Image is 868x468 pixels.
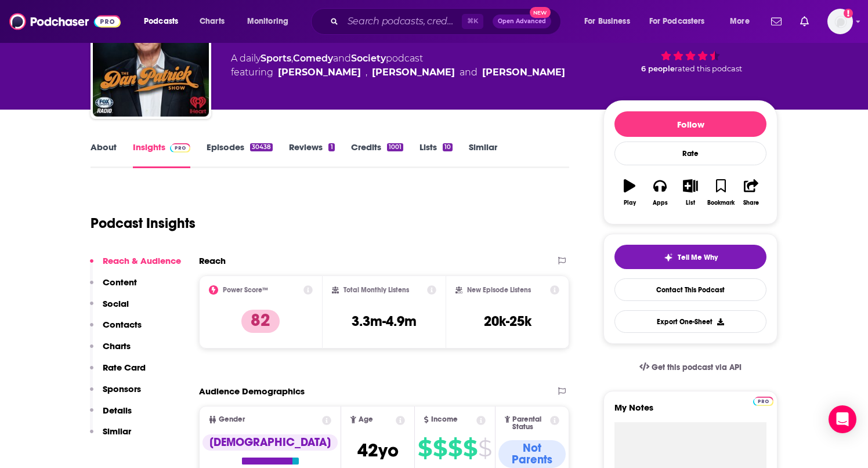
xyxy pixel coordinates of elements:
div: A daily podcast [231,52,565,79]
div: 10 [443,143,453,151]
p: Charts [103,340,131,351]
button: Details [90,405,132,426]
button: Charts [90,340,131,362]
a: Contact This Podcast [614,278,766,301]
div: Apps [653,199,668,206]
span: , [291,53,293,64]
button: Play [614,172,645,213]
span: 6 people [641,64,675,73]
a: Reviews1 [289,142,334,168]
span: rated this podcast [675,64,742,73]
a: About [91,142,117,168]
button: Similar [90,426,131,447]
button: open menu [576,12,645,31]
div: [PERSON_NAME] [372,66,455,79]
span: Gender [219,416,245,423]
span: Logged in as alignPR [827,9,853,34]
span: $ [433,439,447,458]
button: Sponsors [90,383,141,405]
span: Age [359,416,373,423]
a: Sports [261,53,291,64]
span: For Business [584,13,630,30]
a: Get this podcast via API [630,353,751,382]
h1: Podcast Insights [91,215,196,232]
div: [PERSON_NAME] [482,66,565,79]
label: My Notes [614,402,766,422]
div: Share [743,199,759,206]
button: Content [90,277,137,298]
span: and [460,66,478,79]
p: Similar [103,426,131,437]
a: Charts [192,12,232,31]
img: Podchaser Pro [753,397,773,406]
span: Open Advanced [498,19,546,24]
img: User Profile [827,9,853,34]
button: Show profile menu [827,9,853,34]
a: Show notifications dropdown [795,12,813,31]
div: Bookmark [707,199,735,206]
div: Open Intercom Messenger [829,405,856,433]
img: tell me why sparkle [664,253,673,262]
span: New [530,7,551,18]
div: 1 [328,143,334,151]
span: Charts [200,13,225,30]
button: Contacts [90,319,142,340]
button: Rate Card [90,362,146,383]
a: Society [351,53,386,64]
button: Bookmark [706,172,736,213]
div: Not Parents [498,440,566,468]
h2: New Episode Listens [467,286,531,294]
div: Rate [614,142,766,165]
img: Podchaser - Follow, Share and Rate Podcasts [9,10,121,32]
div: 30438 [250,143,273,151]
a: Episodes30438 [207,142,273,168]
span: Get this podcast via API [652,362,742,372]
span: and [333,53,351,64]
h2: Total Monthly Listens [343,286,409,294]
span: featuring [231,66,565,79]
button: open menu [722,12,764,31]
p: Contacts [103,319,142,330]
span: Income [431,416,458,423]
p: Details [103,405,132,416]
button: Follow [614,111,766,137]
a: Pro website [753,395,773,406]
span: ⌘ K [462,14,483,29]
img: Podchaser Pro [170,143,190,153]
button: Open AdvancedNew [493,14,551,28]
p: 82 [241,310,280,333]
h3: 3.3m-4.9m [352,313,417,330]
p: Sponsors [103,383,141,394]
button: Reach & Audience [90,255,181,277]
svg: Add a profile image [844,9,853,18]
h2: Reach [199,255,226,266]
a: Show notifications dropdown [766,12,786,31]
button: Share [736,172,766,213]
a: Credits1001 [351,142,403,168]
button: Export One-Sheet [614,310,766,333]
h3: 20k-25k [484,313,531,330]
div: 82 6 peoplerated this podcast [603,9,777,81]
button: tell me why sparkleTell Me Why [614,245,766,269]
img: The Dan Patrick Show [93,1,209,117]
a: Comedy [293,53,333,64]
button: Social [90,298,129,320]
button: open menu [239,12,303,31]
h2: Audience Demographics [199,386,305,397]
div: [DEMOGRAPHIC_DATA] [202,434,338,451]
a: Similar [469,142,497,168]
span: $ [463,439,477,458]
a: Dan Patrick [278,66,361,79]
div: Play [624,199,636,206]
span: $ [448,439,462,458]
span: Monitoring [247,13,288,30]
div: 1001 [387,143,403,151]
span: , [366,66,367,79]
div: Search podcasts, credits, & more... [322,8,572,35]
p: Content [103,277,137,288]
button: Apps [645,172,675,213]
p: Rate Card [103,362,146,373]
span: $ [418,439,432,458]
